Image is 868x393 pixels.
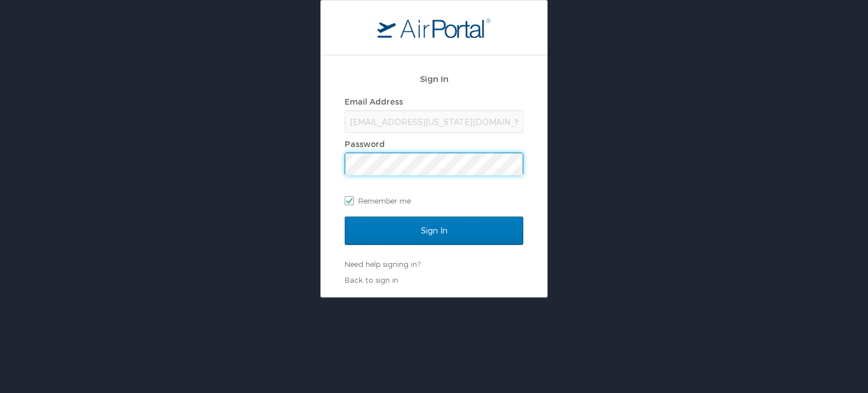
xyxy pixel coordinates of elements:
h2: Sign In [345,72,523,85]
label: Password [345,139,385,149]
a: Need help signing in? [345,260,420,269]
input: Sign In [345,217,523,245]
img: logo [377,18,491,38]
a: Back to sign in [345,275,398,284]
label: Email Address [345,97,403,106]
label: Remember me [345,192,523,209]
